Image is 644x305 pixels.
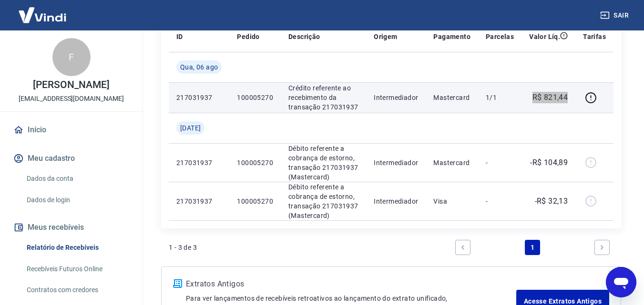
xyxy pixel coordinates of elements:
p: Parcelas [486,32,514,41]
a: Dados da conta [23,169,131,188]
a: Relatório de Recebíveis [23,238,131,257]
p: 217031937 [176,197,222,206]
p: [PERSON_NAME] [33,80,109,90]
p: Tarifas [583,32,606,41]
p: - [486,158,514,167]
p: Crédito referente ao recebimento da transação 217031937 [288,83,358,112]
p: Intermediador [374,158,418,167]
p: Intermediador [374,197,418,206]
p: Pagamento [433,32,470,41]
p: 100005270 [237,197,273,206]
button: Meus recebíveis [11,217,131,238]
p: 1 - 3 de 3 [169,243,197,252]
p: R$ 821,44 [532,92,568,103]
p: 217031937 [176,158,222,167]
p: Débito referente a cobrança de estorno, transação 217031937 (Mastercard) [288,182,358,220]
p: - [486,197,514,206]
a: Início [11,119,131,140]
p: [EMAIL_ADDRESS][DOMAIN_NAME] [19,94,124,104]
p: ID [176,32,183,41]
ul: Pagination [451,236,613,259]
iframe: Botão para abrir a janela de mensagens, conversa em andamento [606,267,636,297]
a: Next page [594,240,610,255]
p: 217031937 [176,93,222,102]
a: Page 1 is your current page [525,240,540,255]
span: [DATE] [180,123,201,133]
p: Descrição [288,32,320,41]
span: Qua, 06 ago [180,62,218,72]
p: 100005270 [237,158,273,167]
p: Mastercard [433,158,470,167]
p: Valor Líq. [529,32,560,41]
button: Sair [598,7,633,24]
p: 1/1 [486,93,514,102]
p: Débito referente a cobrança de estorno, transação 217031937 (Mastercard) [288,144,358,182]
a: Dados de login [23,190,131,210]
img: ícone [173,279,182,288]
p: Intermediador [374,93,418,102]
a: Contratos com credores [23,280,131,300]
p: -R$ 104,89 [530,157,568,168]
a: Previous page [455,240,470,255]
p: Origem [374,32,397,41]
a: Recebíveis Futuros Online [23,259,131,279]
p: Visa [433,197,470,206]
div: F [52,38,91,76]
p: 100005270 [237,93,273,102]
p: Extratos Antigos [186,278,516,290]
p: Pedido [237,32,259,41]
button: Meu cadastro [11,148,131,169]
p: Mastercard [433,93,470,102]
p: -R$ 32,13 [535,196,568,207]
img: Vindi [11,0,73,30]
